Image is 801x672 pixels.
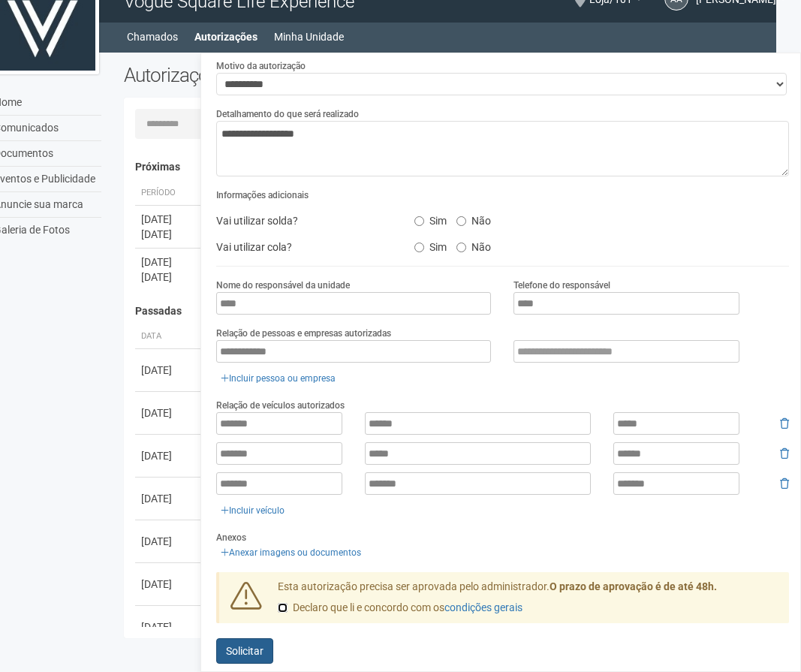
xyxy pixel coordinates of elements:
label: Relação de pessoas e empresas autorizadas [216,327,391,340]
input: Sim [414,243,424,252]
div: [DATE] [141,619,197,634]
label: Relação de veículos autorizados [216,399,345,412]
a: Incluir pessoa ou empresa [216,370,340,387]
div: [DATE] [141,270,197,285]
input: Não [456,243,466,252]
div: [DATE] [141,577,197,592]
i: Remover [780,478,789,489]
label: Sim [414,209,447,228]
i: Remover [780,418,789,429]
div: [DATE] [141,405,197,420]
h4: Passadas [135,306,778,317]
label: Telefone do responsável [513,279,610,292]
label: Motivo da autorização [216,59,306,73]
div: Vai utilizar cola? [205,236,403,258]
label: Detalhamento do que será realizado [216,107,359,121]
a: Minha Unidade [274,26,344,47]
div: [DATE] [141,212,197,227]
input: Declaro que li e concordo com oscondições gerais [278,603,288,613]
div: [DATE] [141,227,197,242]
label: Não [456,209,491,228]
button: Solicitar [216,638,273,664]
div: [DATE] [141,363,197,378]
span: Solicitar [226,645,263,657]
input: Não [456,216,466,226]
a: Anexar imagens ou documentos [216,544,366,561]
th: Período [135,181,203,206]
div: Esta autorização precisa ser aprovada pelo administrador. [266,580,789,623]
label: Não [456,236,491,254]
h2: Autorizações [124,64,445,86]
div: [DATE] [141,534,197,549]
label: Declaro que li e concordo com os [278,601,522,616]
a: condições gerais [444,601,522,613]
div: [DATE] [141,448,197,463]
h4: Próximas [135,161,778,173]
input: Sim [414,216,424,226]
strong: O prazo de aprovação é de até 48h. [550,580,717,592]
a: Chamados [127,26,178,47]
label: Informações adicionais [216,188,309,202]
label: Nome do responsável da unidade [216,279,350,292]
i: Remover [780,448,789,459]
div: [DATE] [141,491,197,506]
label: Anexos [216,531,246,544]
a: Incluir veículo [216,502,289,519]
th: Data [135,324,203,349]
div: Vai utilizar solda? [205,209,403,232]
a: Autorizações [194,26,257,47]
div: [DATE] [141,255,197,270]
label: Sim [414,236,447,254]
